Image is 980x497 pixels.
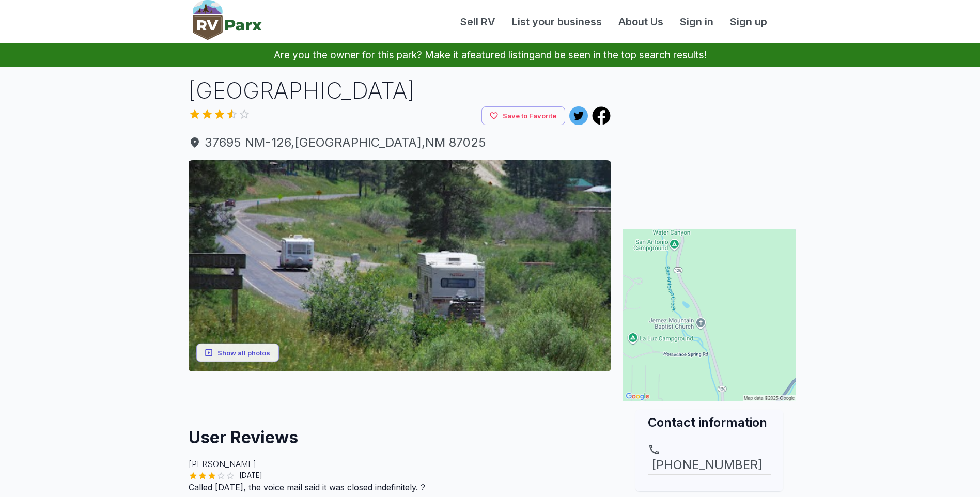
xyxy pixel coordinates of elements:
iframe: Advertisement [623,75,796,204]
a: featured listing [467,49,535,61]
iframe: Advertisement [189,371,611,418]
p: Called [DATE], the voice mail said it was closed indefinitely. ? [189,481,611,493]
a: Sign in [672,14,722,29]
button: Show all photos [196,343,279,362]
h2: User Reviews [189,418,611,449]
p: [PERSON_NAME] [189,458,611,470]
img: Map for Trails End RV Park [623,229,796,401]
a: Sign up [722,14,775,29]
a: [PHONE_NUMBER] [648,443,771,474]
h1: [GEOGRAPHIC_DATA] [189,75,611,106]
a: About Us [610,14,672,29]
button: Save to Favorite [481,106,565,126]
a: 37695 NM-126,[GEOGRAPHIC_DATA],NM 87025 [189,133,611,152]
a: Sell RV [452,14,504,29]
img: AAcXr8rrIIMJQQ7XkzwuJK7h3kleTZ_G5u3Jd-VR_3041XHBx-09Ux7NXxh5cOdNowG4q-tSWXjHsq-jZWiUTlSqbnrV-Tbmw... [189,160,611,371]
a: List your business [504,14,610,29]
p: Are you the owner for this park? Make it a and be seen in the top search results! [12,43,968,67]
span: [DATE] [235,470,267,480]
span: 37695 NM-126 , [GEOGRAPHIC_DATA] , NM 87025 [189,133,611,152]
h2: Contact information [648,414,771,431]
